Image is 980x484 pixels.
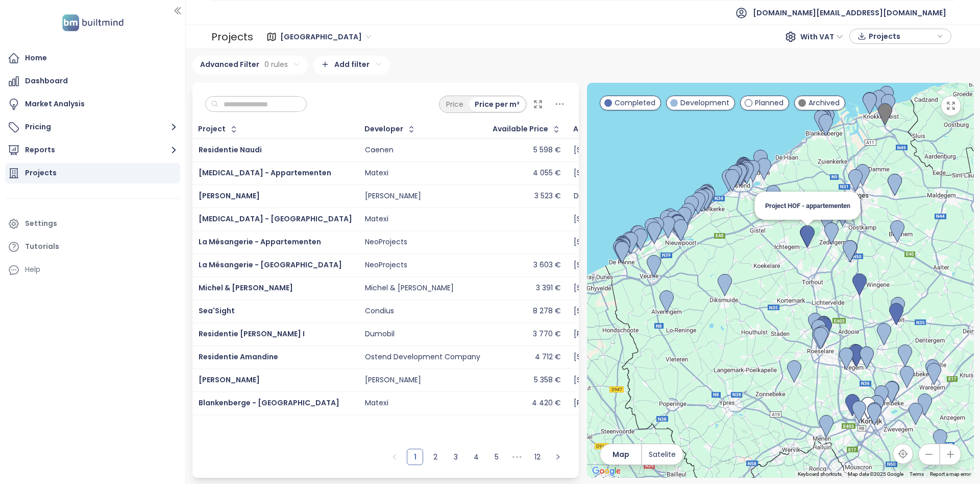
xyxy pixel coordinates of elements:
span: Projects [869,29,935,44]
li: Next Page [550,449,566,465]
div: Address [573,126,604,132]
div: NeoProjects [365,261,407,270]
a: Report a map error [930,471,971,477]
div: Project [198,126,226,132]
a: 3 [448,449,463,465]
div: Projects [211,27,253,47]
span: Completed [615,97,655,108]
button: Map [600,444,641,465]
a: Market Analysis [5,94,180,114]
span: Map [612,449,629,460]
img: Google [590,465,623,478]
div: Dashboard [25,75,68,87]
div: Condius [365,307,394,316]
div: Price per m² [469,97,525,111]
div: [PERSON_NAME][STREET_ADDRESS] [574,399,696,408]
div: 3 603 € [533,261,561,270]
div: Developer [364,126,403,132]
div: Matexi [365,169,388,178]
li: 12 [529,449,546,465]
div: 5 358 € [534,376,561,385]
div: 4 420 € [532,399,561,408]
div: Help [25,263,40,276]
a: Residentie Naudi [199,145,262,155]
a: Home [5,48,180,68]
span: 0 rules [264,59,288,70]
li: 5 [488,449,505,465]
a: Michel & [PERSON_NAME] [199,283,293,293]
div: Dokter [STREET_ADDRESS] [574,192,665,201]
div: [STREET_ADDRESS] [574,284,640,293]
li: Next 5 Pages [509,449,525,465]
a: 12 [530,449,545,465]
button: Reports [5,140,180,160]
div: NeoProjects [365,238,407,247]
span: Project HOF - appartementen [765,202,850,210]
span: West Flanders [280,29,371,44]
a: Open this area in Google Maps (opens a new window) [590,465,623,478]
button: Pricing [5,117,180,137]
div: [PERSON_NAME] [365,192,421,201]
span: Blankenberge - [GEOGRAPHIC_DATA] [199,398,339,408]
div: Help [5,260,180,280]
span: ••• [509,449,525,465]
li: Previous Page [386,449,403,465]
a: Projects [5,163,180,183]
a: 5 [489,449,504,465]
div: [STREET_ADDRESS] [574,215,640,224]
div: [STREET_ADDRESS] [574,238,640,247]
span: Development [680,97,729,108]
button: Satelite [642,444,683,465]
a: 1 [407,449,423,465]
img: logo [59,12,127,33]
a: Residentie [PERSON_NAME] I [199,329,305,339]
div: button [855,29,946,44]
span: [MEDICAL_DATA] - [GEOGRAPHIC_DATA] [199,214,352,224]
div: [STREET_ADDRESS] [574,261,640,270]
div: [PERSON_NAME][STREET_ADDRESS] [574,330,696,339]
li: 2 [427,449,444,465]
div: Matexi [365,399,388,408]
span: Archived [808,97,840,108]
div: Ostend Development Company [365,353,480,362]
a: Residentie Amandine [199,352,278,362]
div: Available Price [493,126,548,132]
a: [PERSON_NAME] [199,375,260,385]
button: Keyboard shortcuts [798,471,842,478]
a: [MEDICAL_DATA] - Appartementen [199,168,331,178]
div: Caenen [365,146,394,155]
a: Sea'Sight [199,306,235,316]
a: 4 [469,449,484,465]
div: [STREET_ADDRESS] [574,376,640,385]
div: 8 278 € [533,307,561,316]
a: Settings [5,214,180,234]
li: 3 [448,449,464,465]
span: Map data ©2025 Google [848,471,903,477]
span: La Mésangerie - [GEOGRAPHIC_DATA] [199,260,342,270]
div: Settings [25,217,57,230]
span: left [391,454,398,460]
a: Terms [910,471,924,477]
div: [PERSON_NAME] [365,376,421,385]
a: La Mésangerie - Appartementen [199,237,321,247]
div: 3 523 € [534,192,561,201]
button: right [550,449,566,465]
div: Michel & [PERSON_NAME] [365,284,454,293]
div: Tutorials [25,240,59,253]
span: With VAT [800,29,843,44]
div: Dumobil [365,330,395,339]
div: Add filter [313,56,390,75]
div: Projects [25,167,57,179]
a: [PERSON_NAME] [199,191,260,201]
div: [STREET_ADDRESS] [574,353,640,362]
div: Advanced Filter [192,56,308,75]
